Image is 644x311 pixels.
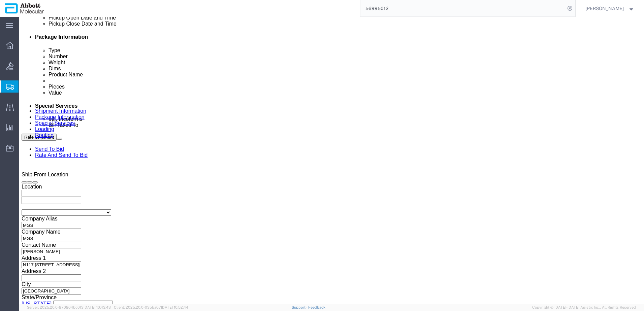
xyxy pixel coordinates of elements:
[5,3,44,13] img: logo
[585,5,624,12] span: Raza Khan
[585,4,635,12] button: [PERSON_NAME]
[84,305,111,309] span: [DATE] 10:43:43
[161,305,188,309] span: [DATE] 10:52:44
[19,17,644,304] iframe: FS Legacy Container
[27,305,111,309] span: Server: 2025.20.0-970904bc0f3
[292,305,309,309] a: Support
[308,305,325,309] a: Feedback
[114,305,188,309] span: Client: 2025.20.0-035ba07
[532,305,636,310] span: Copyright © [DATE]-[DATE] Agistix Inc., All Rights Reserved
[360,0,565,16] input: Search for shipment number, reference number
